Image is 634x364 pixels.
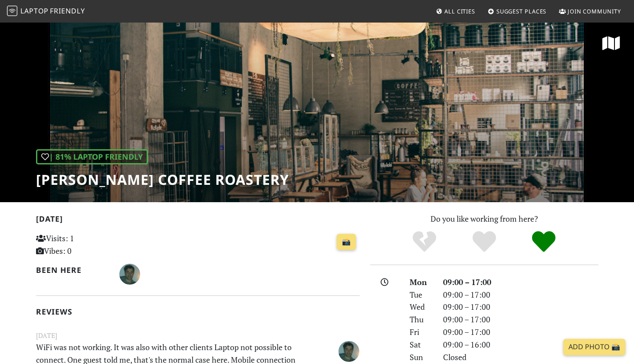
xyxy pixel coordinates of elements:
[36,232,137,257] p: Visits: 1 Vibes: 0
[338,345,359,355] span: Marco Gut
[404,338,437,351] div: Sat
[432,3,479,19] a: All Cities
[20,6,49,16] span: Laptop
[496,7,547,15] span: Suggest Places
[438,301,604,313] div: 09:00 – 17:00
[36,266,109,275] h2: Been here
[394,230,454,254] div: No
[337,234,356,250] a: 📸
[119,264,140,285] img: 5255-marco.jpg
[7,4,85,19] a: LaptopFriendly LaptopFriendly
[36,149,148,164] div: | 81% Laptop Friendly
[404,289,437,301] div: Tue
[438,313,604,326] div: 09:00 – 17:00
[514,230,574,254] div: Definitely!
[404,301,437,313] div: Wed
[438,351,604,364] div: Closed
[31,330,365,341] small: [DATE]
[438,289,604,301] div: 09:00 – 17:00
[36,171,289,188] h1: [PERSON_NAME] Coffee Roastery
[404,276,437,289] div: Mon
[438,276,604,289] div: 09:00 – 17:00
[370,213,598,225] p: Do you like working from here?
[404,313,437,326] div: Thu
[555,3,624,19] a: Join Community
[454,230,514,254] div: Yes
[438,338,604,351] div: 09:00 – 16:00
[338,341,359,362] img: 5255-marco.jpg
[568,7,621,15] span: Join Community
[7,6,17,16] img: LaptopFriendly
[404,326,437,338] div: Fri
[438,326,604,338] div: 09:00 – 17:00
[404,351,437,364] div: Sun
[36,307,360,316] h2: Reviews
[36,214,360,227] h2: [DATE]
[119,268,140,279] span: Marco Gut
[444,7,475,15] span: All Cities
[50,6,85,16] span: Friendly
[563,339,625,355] a: Add Photo 📸
[484,3,550,19] a: Suggest Places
